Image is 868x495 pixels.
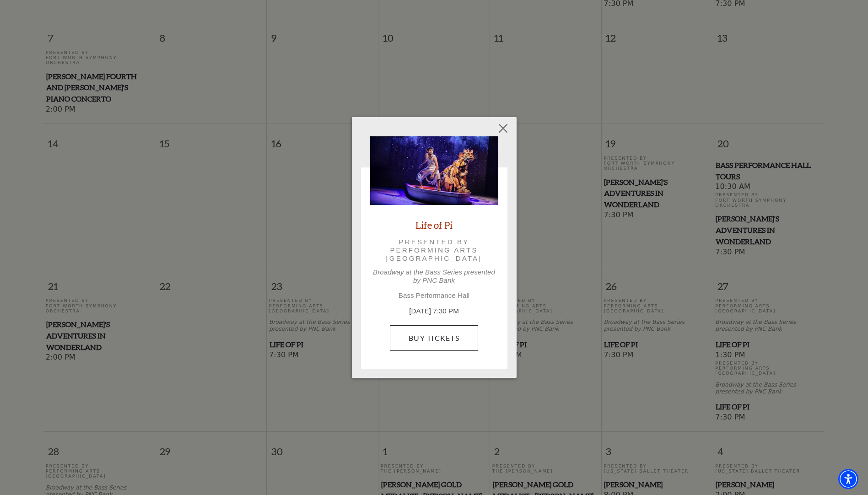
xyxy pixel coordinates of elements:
p: Presented by Performing Arts [GEOGRAPHIC_DATA] [383,238,485,263]
img: Life of Pi [370,136,498,205]
button: Close [494,119,512,137]
p: [DATE] 7:30 PM [370,306,498,317]
a: Life of Pi [415,219,453,231]
p: Broadway at the Bass Series presented by PNC Bank [370,268,498,285]
div: Accessibility Menu [838,469,858,489]
a: Buy Tickets [390,325,478,351]
p: Bass Performance Hall [370,291,498,300]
